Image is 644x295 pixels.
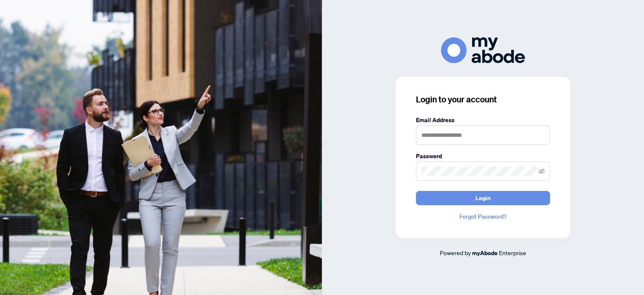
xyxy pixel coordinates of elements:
[441,37,525,63] img: ma-logo
[416,191,550,205] button: Login
[416,115,550,125] label: Email Address
[416,151,550,161] label: Password
[499,249,526,256] span: Enterprise
[472,248,498,258] a: myAbode
[416,212,550,221] a: Forgot Password?
[416,94,550,105] h3: Login to your account
[539,168,545,174] span: eye-invisible
[440,249,471,256] span: Powered by
[475,191,491,205] span: Login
